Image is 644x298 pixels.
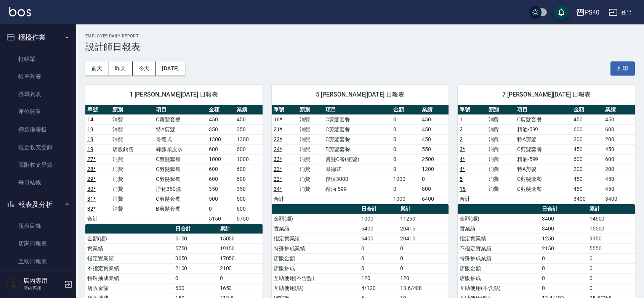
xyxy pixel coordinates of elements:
[298,114,324,124] td: 消費
[420,105,449,115] th: 業績
[218,243,263,253] td: 19150
[298,144,324,154] td: 消費
[324,134,391,144] td: C剪髮套餐
[207,154,235,164] td: 1000
[272,105,449,204] table: a dense table
[458,273,540,283] td: 店販抽成
[606,5,635,19] button: 登出
[298,164,324,174] td: 消費
[85,105,111,115] th: 單號
[420,134,449,144] td: 450
[235,114,263,124] td: 450
[572,194,603,204] td: 3400
[487,105,515,115] th: 類別
[572,124,603,134] td: 600
[420,164,449,174] td: 1200
[272,234,359,243] td: 指定實業績
[324,184,391,194] td: 精油-599
[111,114,154,124] td: 消費
[359,283,398,293] td: 4/120
[540,283,587,293] td: 0
[87,146,93,152] a: 19
[85,243,173,253] td: 實業績
[603,105,635,115] th: 業績
[3,174,73,191] a: 每日結帳
[588,234,635,243] td: 9950
[87,126,93,132] a: 19
[156,61,185,76] button: [DATE]
[460,186,466,192] a: 15
[111,184,154,194] td: 消費
[515,105,572,115] th: 項目
[359,234,398,243] td: 6400
[272,194,298,204] td: 合計
[359,204,398,214] th: 日合計
[272,224,359,234] td: 實業績
[3,85,73,103] a: 掛單列表
[458,243,540,253] td: 不指定實業績
[235,194,263,204] td: 500
[572,174,603,184] td: 450
[173,263,218,273] td: 2100
[420,144,449,154] td: 550
[391,164,420,174] td: 0
[359,273,398,283] td: 120
[235,134,263,144] td: 1300
[398,243,449,253] td: 0
[218,253,263,263] td: 17050
[173,273,218,283] td: 0
[207,164,235,174] td: 600
[111,174,154,184] td: 消費
[298,134,324,144] td: 消費
[154,164,207,174] td: C剪髮套餐
[359,224,398,234] td: 6400
[540,243,587,253] td: 2150
[109,61,133,76] button: 昨天
[154,184,207,194] td: 淨化350洗
[95,91,253,98] span: 1 [PERSON_NAME][DATE] 日報表
[487,174,515,184] td: 消費
[85,214,111,224] td: 合計
[173,224,218,234] th: 日合計
[398,253,449,263] td: 0
[487,124,515,134] td: 消費
[272,243,359,253] td: 特殊抽成業績
[391,105,420,115] th: 金額
[85,273,173,283] td: 特殊抽成業績
[111,124,154,134] td: 消費
[487,164,515,174] td: 消費
[398,273,449,283] td: 120
[391,154,420,164] td: 0
[420,154,449,164] td: 2500
[458,214,540,224] td: 金額(虛)
[359,253,398,263] td: 0
[460,136,463,142] a: 2
[458,263,540,273] td: 店販金額
[515,164,572,174] td: 特A剪髮
[111,204,154,214] td: 消費
[218,283,263,293] td: 1650
[398,283,449,293] td: 13.6/408
[235,154,263,164] td: 1000
[173,283,218,293] td: 600
[458,224,540,234] td: 實業績
[272,283,359,293] td: 互助使用(點)
[603,124,635,134] td: 600
[207,194,235,204] td: 500
[540,204,587,214] th: 日合計
[324,154,391,164] td: 燙髮C餐(短髮)
[460,116,463,122] a: 1
[515,174,572,184] td: C剪髮套餐
[272,105,298,115] th: 單號
[398,234,449,243] td: 20415
[540,234,587,243] td: 1250
[154,114,207,124] td: C剪髮套餐
[588,273,635,283] td: 0
[298,154,324,164] td: 消費
[87,116,93,122] a: 14
[458,234,540,243] td: 指定實業績
[111,144,154,154] td: 店販銷售
[207,214,235,224] td: 5150
[207,144,235,154] td: 600
[23,285,62,292] p: 店內專用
